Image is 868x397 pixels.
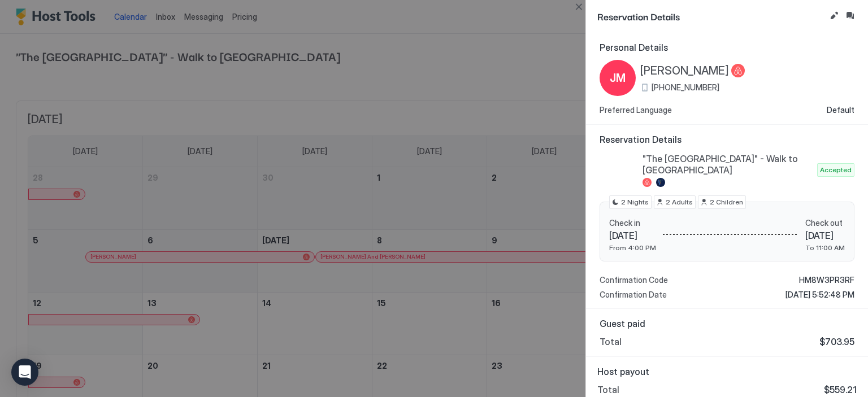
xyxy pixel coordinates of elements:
span: Check out [805,218,845,228]
span: Total [597,384,619,395]
span: $703.95 [819,336,854,347]
span: 2 Children [710,197,743,207]
span: [DATE] 5:52:48 PM [785,290,854,300]
span: Check in [609,218,656,228]
span: 2 Adults [666,197,693,207]
span: [PHONE_NUMBER] [652,82,719,93]
button: Edit reservation [827,9,841,23]
span: "The [GEOGRAPHIC_DATA]" - Walk to [GEOGRAPHIC_DATA] [643,153,813,176]
span: $559.21 [824,384,857,395]
span: From 4:00 PM [609,243,656,252]
span: Personal Details [600,42,854,53]
span: HM8W3PR3RF [799,275,854,285]
span: [DATE] [805,230,845,241]
span: To 11:00 AM [805,243,845,252]
span: Guest paid [600,318,854,329]
span: Default [827,105,854,115]
div: listing image [600,152,636,188]
span: Preferred Language [600,105,672,115]
span: Reservation Details [600,134,854,145]
span: Host payout [597,366,857,377]
span: JM [610,69,626,86]
span: 2 Nights [621,197,649,207]
span: Confirmation Code [600,275,668,285]
span: [PERSON_NAME] [640,64,729,78]
div: Open Intercom Messenger [11,359,38,386]
span: Confirmation Date [600,290,667,300]
span: Reservation Details [597,9,825,23]
span: Accepted [820,165,852,175]
span: [DATE] [609,230,656,241]
span: Total [600,336,622,347]
button: Inbox [843,9,857,23]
